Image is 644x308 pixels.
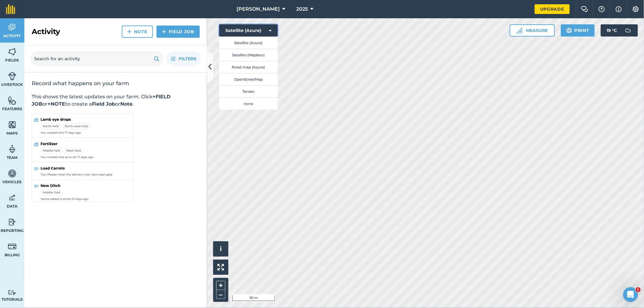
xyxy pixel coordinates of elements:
strong: Field Job [92,101,115,107]
img: svg+xml;base64,PHN2ZyB4bWxucz0iaHR0cDovL3d3dy53My5vcmcvMjAwMC9zdmciIHdpZHRoPSI1NiIgaGVpZ2h0PSI2MC... [8,47,16,56]
img: svg+xml;base64,PD94bWwgdmVyc2lvbj0iMS4wIiBlbmNvZGluZz0idXRmLTgiPz4KPCEtLSBHZW5lcmF0b3I6IEFkb2JlIE... [622,24,634,37]
span: Filters [179,55,196,62]
img: svg+xml;base64,PD94bWwgdmVyc2lvbj0iMS4wIiBlbmNvZGluZz0idXRmLTgiPz4KPCEtLSBHZW5lcmF0b3I6IEFkb2JlIE... [8,218,16,227]
img: A question mark icon [598,6,605,12]
img: svg+xml;base64,PHN2ZyB4bWxucz0iaHR0cDovL3d3dy53My5vcmcvMjAwMC9zdmciIHdpZHRoPSI1NiIgaGVpZ2h0PSI2MC... [8,96,16,105]
img: svg+xml;base64,PD94bWwgdmVyc2lvbj0iMS4wIiBlbmNvZGluZz0idXRmLTgiPz4KPCEtLSBHZW5lcmF0b3I6IEFkb2JlIE... [8,169,16,178]
button: Satellite (Azure) [219,37,278,49]
img: svg+xml;base64,PHN2ZyB4bWxucz0iaHR0cDovL3d3dy53My5vcmcvMjAwMC9zdmciIHdpZHRoPSIxOSIgaGVpZ2h0PSIyNC... [154,55,160,62]
img: svg+xml;base64,PD94bWwgdmVyc2lvbj0iMS4wIiBlbmNvZGluZz0idXRmLTgiPz4KPCEtLSBHZW5lcmF0b3I6IEFkb2JlIE... [8,193,16,202]
button: none [219,97,278,110]
button: 19 °C [601,24,638,37]
img: svg+xml;base64,PHN2ZyB4bWxucz0iaHR0cDovL3d3dy53My5vcmcvMjAwMC9zdmciIHdpZHRoPSIxNCIgaGVpZ2h0PSIyNC... [162,28,166,35]
a: Field Job [157,26,200,38]
button: Satellite (Mapbox) [219,49,278,61]
button: Terrain [219,85,278,97]
img: svg+xml;base64,PD94bWwgdmVyc2lvbj0iMS4wIiBlbmNvZGluZz0idXRmLTgiPz4KPCEtLSBHZW5lcmF0b3I6IEFkb2JlIE... [8,72,16,81]
button: Satellite (Azure) [219,24,278,37]
span: i [220,245,222,253]
a: Note [122,26,153,38]
button: + [216,281,225,290]
strong: +NOTE [48,101,65,107]
h2: Activity [32,27,60,37]
img: svg+xml;base64,PHN2ZyB4bWxucz0iaHR0cDovL3d3dy53My5vcmcvMjAwMC9zdmciIHdpZHRoPSIxNyIgaGVpZ2h0PSIxNy... [616,5,622,13]
strong: Note [120,101,132,107]
button: Road map (Azure) [219,61,278,73]
img: svg+xml;base64,PD94bWwgdmVyc2lvbj0iMS4wIiBlbmNvZGluZz0idXRmLTgiPz4KPCEtLSBHZW5lcmF0b3I6IEFkb2JlIE... [8,290,16,296]
p: This shows the latest updates on your farm. Click or to create a or . [32,93,200,108]
img: svg+xml;base64,PD94bWwgdmVyc2lvbj0iMS4wIiBlbmNvZGluZz0idXRmLTgiPz4KPCEtLSBHZW5lcmF0b3I6IEFkb2JlIE... [8,242,16,251]
img: fieldmargin Logo [6,4,15,14]
img: svg+xml;base64,PHN2ZyB4bWxucz0iaHR0cDovL3d3dy53My5vcmcvMjAwMC9zdmciIHdpZHRoPSIxOSIgaGVpZ2h0PSIyNC... [566,27,572,34]
button: Measure [510,24,555,37]
img: svg+xml;base64,PD94bWwgdmVyc2lvbj0iMS4wIiBlbmNvZGluZz0idXRmLTgiPz4KPCEtLSBHZW5lcmF0b3I6IEFkb2JlIE... [8,145,16,154]
img: Two speech bubbles overlapping with the left bubble in the forefront [581,6,588,12]
iframe: Intercom live chat [623,287,638,302]
button: Filters [166,51,201,66]
button: i [213,241,228,257]
img: Ruler icon [516,27,523,33]
span: 1 [636,287,641,292]
button: Print [561,24,595,37]
img: svg+xml;base64,PD94bWwgdmVyc2lvbj0iMS4wIiBlbmNvZGluZz0idXRmLTgiPz4KPCEtLSBHZW5lcmF0b3I6IEFkb2JlIE... [8,23,16,32]
img: svg+xml;base64,PHN2ZyB4bWxucz0iaHR0cDovL3d3dy53My5vcmcvMjAwMC9zdmciIHdpZHRoPSIxNCIgaGVpZ2h0PSIyNC... [127,28,132,35]
button: OpenStreetMap [219,73,278,85]
img: svg+xml;base64,PHN2ZyB4bWxucz0iaHR0cDovL3d3dy53My5vcmcvMjAwMC9zdmciIHdpZHRoPSI1NiIgaGVpZ2h0PSI2MC... [8,120,16,129]
input: Search for an activity [30,51,163,66]
img: Four arrows, one pointing top left, one top right, one bottom right and the last bottom left [217,264,224,271]
button: – [216,290,225,299]
h2: Record what happens on your farm [32,80,200,87]
span: [PERSON_NAME] [237,5,280,13]
a: Upgrade [535,4,570,14]
span: 19 ° C [607,24,617,37]
span: 2025 [296,5,308,13]
img: A cog icon [632,6,639,12]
